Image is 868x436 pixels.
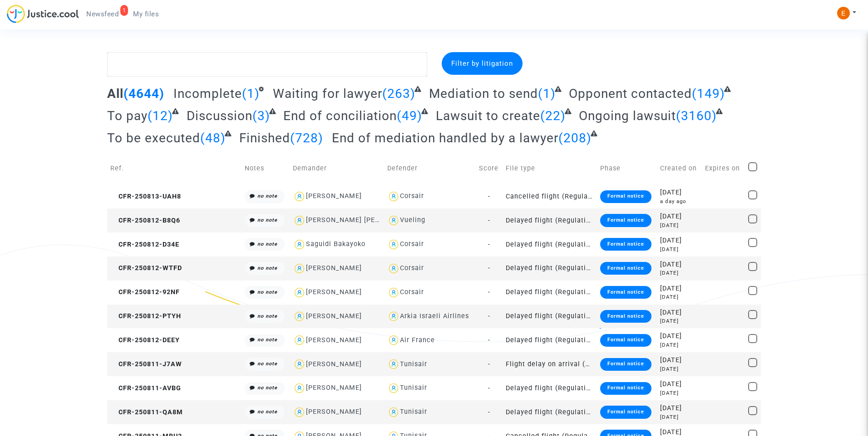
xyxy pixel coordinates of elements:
[148,108,173,123] span: (12)
[600,310,651,323] div: Formal notice
[503,281,597,305] td: Delayed flight (Regulation EC 261/2004)
[600,190,651,203] div: Formal notice
[293,286,306,299] img: icon-user.svg
[569,86,692,101] span: Opponent contacted
[387,286,400,299] img: icon-user.svg
[306,360,362,368] div: [PERSON_NAME]
[503,305,597,329] td: Delayed flight (Regulation EC 261/2004)
[600,262,651,275] div: Formal notice
[503,352,597,376] td: Flight delay on arrival (outside of EU - Montreal Convention)
[173,86,242,101] span: Incomplete
[293,262,306,275] img: icon-user.svg
[332,131,558,145] span: End of mediation handled by a lawyer
[488,241,490,248] span: -
[660,222,699,229] div: [DATE]
[107,108,148,123] span: To pay
[558,131,592,145] span: (208)
[290,131,323,145] span: (728)
[600,238,651,251] div: Formal notice
[273,86,382,101] span: Waiting for lawyer
[488,384,490,392] span: -
[660,198,699,205] div: a day ago
[451,59,513,68] span: Filter by litigation
[400,384,427,392] div: Tunisair
[110,384,181,392] span: CFR-250811-AVBG
[660,260,699,270] div: [DATE]
[107,86,123,101] span: All
[107,152,242,184] td: Ref.
[293,310,306,323] img: icon-user.svg
[660,212,699,222] div: [DATE]
[242,152,290,184] td: Notes
[283,108,397,123] span: End of conciliation
[257,313,277,319] i: no note
[660,331,699,341] div: [DATE]
[503,152,597,184] td: File type
[306,216,420,224] div: [PERSON_NAME] [PERSON_NAME]
[503,376,597,400] td: Delayed flight (Regulation EC 261/2004)
[382,86,415,101] span: (263)
[503,257,597,281] td: Delayed flight (Regulation EC 261/2004)
[110,288,180,296] span: CFR-250812-92NF
[400,408,427,416] div: Tunisair
[257,265,277,271] i: no note
[400,336,435,344] div: Air France
[400,216,425,224] div: Vueling
[540,108,566,123] span: (22)
[692,86,725,101] span: (149)
[257,361,277,367] i: no note
[79,7,126,21] a: 1Newsfeed
[110,264,182,272] span: CFR-250812-WTFD
[290,152,384,184] td: Demander
[488,264,490,272] span: -
[488,336,490,344] span: -
[306,288,362,296] div: [PERSON_NAME]
[257,409,277,415] i: no note
[660,379,699,389] div: [DATE]
[837,7,850,19] img: ACg8ocIeiFvHKe4dA5oeRFd_CiCnuxWUEc1A2wYhRJE3TTWt=s96-c
[660,284,699,294] div: [DATE]
[400,288,424,296] div: Corsair
[488,193,490,200] span: -
[660,269,699,277] div: [DATE]
[600,286,651,299] div: Formal notice
[387,238,400,251] img: icon-user.svg
[257,337,277,343] i: no note
[293,358,306,371] img: icon-user.svg
[306,384,362,392] div: [PERSON_NAME]
[476,152,503,184] td: Score
[600,358,651,371] div: Formal notice
[293,334,306,347] img: icon-user.svg
[306,240,365,248] div: Saguidi Bakayoko
[400,240,424,248] div: Corsair
[306,312,362,320] div: [PERSON_NAME]
[702,152,745,184] td: Expires on
[660,317,699,325] div: [DATE]
[397,108,422,123] span: (49)
[110,241,179,248] span: CFR-250812-D34E
[660,355,699,365] div: [DATE]
[7,5,79,23] img: jc-logo.svg
[120,5,128,16] div: 1
[660,365,699,373] div: [DATE]
[257,289,277,295] i: no note
[400,192,424,200] div: Corsair
[387,406,400,419] img: icon-user.svg
[257,193,277,199] i: no note
[293,190,306,203] img: icon-user.svg
[387,214,400,227] img: icon-user.svg
[488,312,490,320] span: -
[387,190,400,203] img: icon-user.svg
[384,152,476,184] td: Defender
[306,192,362,200] div: [PERSON_NAME]
[387,262,400,275] img: icon-user.svg
[660,293,699,301] div: [DATE]
[293,382,306,395] img: icon-user.svg
[600,382,651,395] div: Formal notice
[133,10,159,18] span: My files
[110,408,183,416] span: CFR-250811-QA8M
[293,406,306,419] img: icon-user.svg
[538,86,556,101] span: (1)
[600,214,651,227] div: Formal notice
[110,312,181,320] span: CFR-250812-PTYH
